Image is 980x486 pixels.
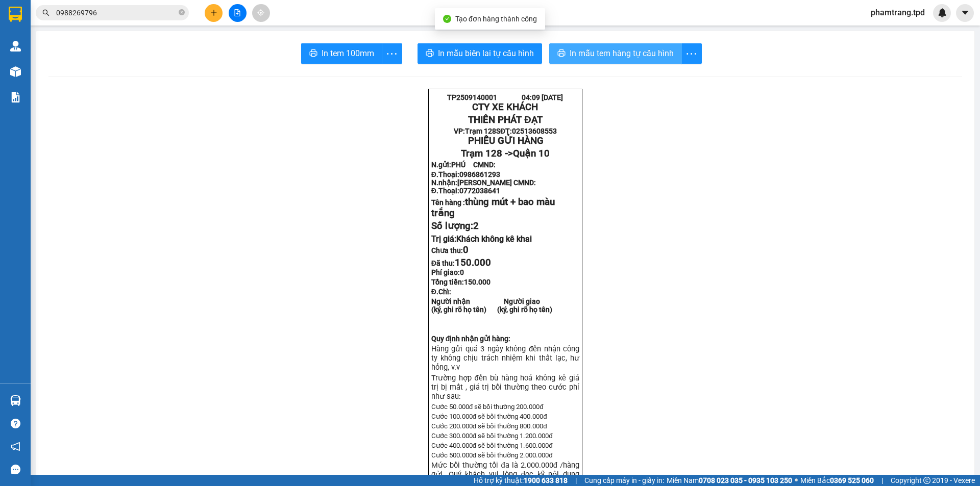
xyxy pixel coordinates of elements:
[457,178,536,187] span: [PERSON_NAME] CMND:
[431,297,540,305] strong: Người nhận Người giao
[431,403,544,411] span: Cước 50.000đ sẽ bồi thường 200.000đ
[923,477,930,484] span: copyright
[522,93,540,101] span: 04:09
[431,246,469,254] strong: Chưa thu:
[10,395,21,406] img: warehouse-icon
[938,8,947,17] img: icon-new-feature
[454,127,557,135] strong: VP: SĐT:
[309,49,317,59] span: printer
[431,451,553,459] span: Cước 500.000đ sẽ bồi thường 2.000.000đ
[438,47,534,60] span: In mẫu biên lai tự cấu hình
[956,4,974,22] button: caret-down
[431,422,547,430] span: Cước 200.000đ sẽ bồi thường 800.000đ
[42,9,50,16] span: search
[830,476,874,484] strong: 0369 525 060
[431,413,547,420] span: Cước 100.000đ sẽ bồi thường 400.000đ
[8,66,92,78] div: 40.000
[97,21,167,45] div: HD COMPUTER
[473,220,479,232] span: 2
[431,344,579,372] span: Hàng gửi quá 3 ngày không đến nhận công ty không chịu trách nhiệm khi thất lạc, hư hỏn...
[584,475,664,486] span: Cung cấp máy in - giấy in:
[795,478,798,482] span: ⚪️
[456,234,532,244] span: Khách không kê khai
[575,475,577,486] span: |
[205,4,223,22] button: plus
[431,432,553,440] span: Cước 300.000đ sẽ bồi thường 1.200.000đ
[455,257,491,268] span: 150.000
[431,170,500,178] strong: Đ.Thoại:
[10,41,21,52] img: warehouse-icon
[257,9,264,16] span: aim
[512,127,557,135] span: 02513608553
[431,234,532,244] span: Trị giá:
[229,4,247,22] button: file-add
[549,43,682,64] button: printerIn mẫu tem hàng tự cấu hình
[9,21,90,33] div: [PERSON_NAME]
[11,442,20,451] span: notification
[9,47,90,60] div: 075095006526
[474,475,568,486] span: Hỗ trợ kỹ thuật:
[460,268,464,276] span: 0
[464,278,491,286] span: 150.000
[431,259,491,267] strong: Đã thu:
[431,305,552,314] strong: (ký, ghi rõ họ tên) (ký, ghi rõ họ tên)
[9,9,90,21] div: Trạm 128
[9,10,24,20] span: Gửi:
[179,8,185,18] span: close-circle
[97,10,122,20] span: Nhận:
[447,93,497,101] span: TP2509140001
[382,43,402,64] button: more
[431,278,491,286] span: Tổng tiền:
[431,196,555,219] span: thùng mút + bao màu trắng
[431,161,496,169] strong: N.gửi:
[463,244,469,255] span: 0
[699,476,792,484] strong: 0708 023 035 - 0935 103 250
[459,170,500,178] span: 0986861293
[431,442,553,449] span: Cước 400.000đ sẽ bồi thường 1.600.000đ
[863,6,933,19] span: phamtrang.tpd
[8,67,23,78] span: CR :
[800,475,874,486] span: Miền Bắc
[431,268,464,276] strong: Phí giao:
[961,8,970,17] span: caret-down
[542,93,563,101] span: [DATE]
[301,43,382,64] button: printerIn tem 100mm
[513,148,550,159] span: Quận 10
[431,198,555,218] strong: Tên hàng :
[570,47,674,60] span: In mẫu tem hàng tự cấu hình
[179,9,185,15] span: close-circle
[524,476,568,484] strong: 1900 633 818
[10,66,21,77] img: warehouse-icon
[426,49,434,59] span: printer
[682,47,701,60] span: more
[431,373,579,401] span: Trường hợp đền bù hàng hoá không kê giá trị bị mất , giá trị bồi thường theo cước phí như sau:
[97,9,167,21] div: Quận 10
[431,335,511,343] strong: Quy định nhận gửi hàng:
[418,43,542,64] button: printerIn mẫu biên lai tự cấu hình
[252,4,270,22] button: aim
[11,419,20,428] span: question-circle
[10,92,21,103] img: solution-icon
[431,187,500,195] strong: Đ.Thoại:
[465,127,496,135] span: Trạm 128
[881,475,883,486] span: |
[459,187,500,195] span: 0772038641
[234,9,241,16] span: file-add
[322,47,374,60] span: In tem 100mm
[9,7,22,22] img: logo-vxr
[431,178,536,187] strong: N.nhận:
[11,465,20,474] span: message
[56,7,177,18] input: Tìm tên, số ĐT hoặc mã đơn
[431,288,451,296] span: Đ.Chỉ:
[461,148,550,159] span: Trạm 128 ->
[472,101,538,113] strong: CTY XE KHÁCH
[431,220,479,232] span: Số lượng:
[667,475,792,486] span: Miền Nam
[443,15,451,23] span: check-circle
[382,47,402,60] span: more
[468,114,542,125] strong: THIÊN PHÁT ĐẠT
[455,15,537,23] span: Tạo đơn hàng thành công
[451,161,496,169] span: PHÚ CMND:
[468,135,544,146] span: PHIẾU GỬI HÀNG
[681,43,702,64] button: more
